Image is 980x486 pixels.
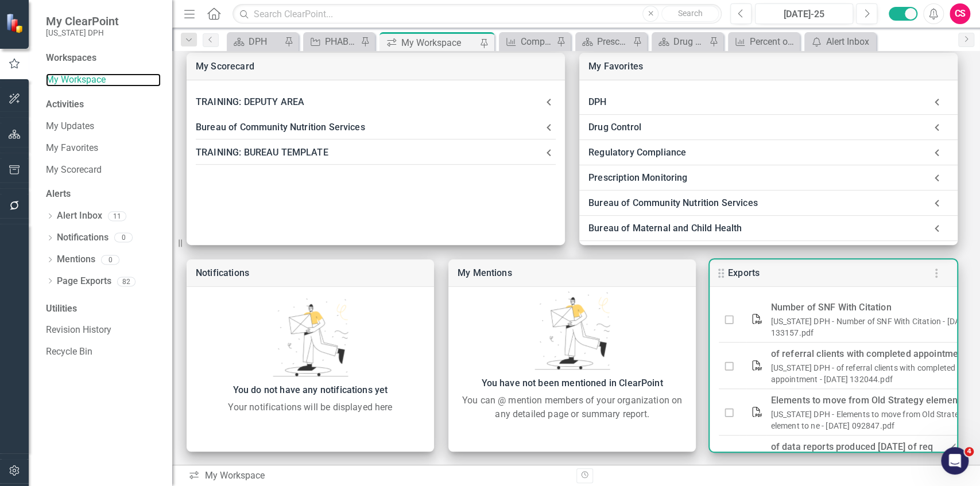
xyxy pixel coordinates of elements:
a: PHAB Re-accreditation Readiness Assessment [306,34,358,49]
a: My Updates [46,120,161,133]
iframe: Intercom live chat [941,447,969,475]
div: Regulatory Compliance [588,145,925,161]
span: 4 [964,447,974,456]
div: Bureau of Community Nutrition Services [579,190,958,216]
input: Search ClearPoint... [233,4,722,24]
div: 0 [114,233,133,243]
img: ClearPoint Strategy [6,13,26,33]
a: Revision History [46,324,161,337]
div: Activities [46,98,161,111]
div: TRAINING: DEPUTY AREA [187,90,565,115]
div: TRAINING: DEPUTY AREA [196,94,542,110]
div: Drug Control [588,119,925,135]
div: Prescription Monitoring [597,34,630,49]
div: TRAINING: BUREAU TEMPLATE [196,145,542,161]
div: Your notifications will be displayed here [192,401,428,414]
a: Compliance and Monitoring [502,34,553,49]
div: Compliance and Monitoring [521,34,553,49]
a: Mentions [57,253,95,266]
span: My ClearPoint [46,14,119,28]
div: You have not been mentioned in ClearPoint [454,375,690,391]
div: DPH [579,90,958,115]
div: Alert Inbox [826,34,873,49]
a: DPH [230,34,281,49]
div: [DATE]-25 [759,7,849,21]
a: Drug Control [654,34,706,49]
div: Drug Control [579,115,958,140]
a: Alert Inbox [57,209,102,223]
div: Bureau of Maternal and Child Health [588,220,925,236]
div: 82 [117,277,135,286]
div: DPH [249,34,281,49]
div: You do not have any notifications yet [192,382,428,398]
a: Exports [728,267,760,278]
div: Bureau of Community Nutrition Services [196,119,542,135]
div: You can @ mention members of your organization on any detailed page or summary report. [454,394,690,421]
div: 0 [101,255,119,265]
div: DPH [588,94,925,110]
div: My Workspace [401,36,477,50]
button: Search [661,6,719,22]
div: Workspaces [46,52,96,65]
a: Notifications [196,267,249,278]
div: Regulatory Compliance [579,140,958,165]
div: My Workspace [188,469,567,483]
a: My Favorites [46,142,161,155]
a: [US_STATE] DPH - Number of SNF With Citation - [DATE] 133157.pdf [770,317,971,337]
a: Notifications [57,231,109,244]
a: [US_STATE] DPH - of referral clients with completed appointment - [DATE] 132044.pdf [770,363,955,384]
a: Recycle Bin [46,345,161,359]
span: Search [678,9,703,18]
div: Bureau of Community Nutrition Services [588,195,925,211]
a: My Workspace [46,73,161,87]
a: Prescription Monitoring [578,34,630,49]
a: [US_STATE] DPH - Elements to move from Old Strategy element to ne - [DATE] 092847.pdf [770,410,967,430]
a: My Scorecard [196,61,254,72]
a: Page Exports [57,275,111,288]
div: Prescription Monitoring [588,170,925,186]
div: 11 [108,211,126,221]
div: Bureau of Community Nutrition Services [187,115,565,140]
a: My Favorites [588,61,643,72]
a: My Scorecard [46,164,161,177]
div: Alerts [46,188,161,201]
a: My Mentions [458,267,512,278]
button: CS [950,3,970,24]
small: [US_STATE] DPH [46,28,119,37]
div: Bureau of Maternal and Child Health [579,216,958,241]
div: TRAINING: BUREAU TEMPLATE [187,140,565,165]
a: Alert Inbox [807,34,873,49]
button: [DATE]-25 [755,3,853,24]
div: PHAB Re-accreditation Readiness Assessment [325,34,358,49]
a: Percent of Appointments Kept in [PERSON_NAME][GEOGRAPHIC_DATA] [731,34,797,49]
div: Prescription Monitoring [579,165,958,190]
div: Drug Control [673,34,706,49]
div: Percent of Appointments Kept in [PERSON_NAME][GEOGRAPHIC_DATA] [750,34,797,49]
div: Utilities [46,302,161,316]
